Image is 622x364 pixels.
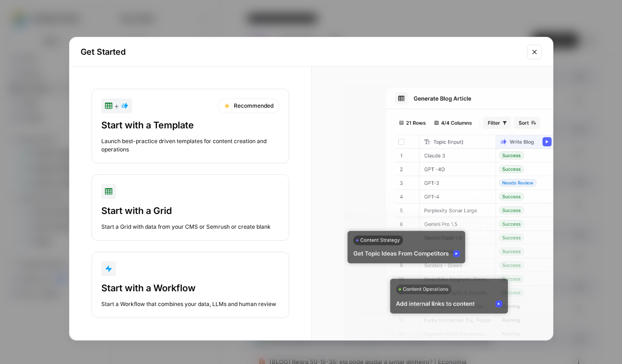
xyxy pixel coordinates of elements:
button: +RecommendedStart with a TemplateLaunch best-practice driven templates for content creation and o... [92,89,289,163]
button: Start with a WorkflowStart a Workflow that combines your data, LLMs and human review [92,252,289,318]
h2: Get Started [81,46,522,58]
div: Launch best-practice driven templates for content creation and operations [101,137,279,154]
div: Recommended [218,98,279,113]
div: Start with a Template [101,119,279,132]
div: + [105,100,128,111]
button: Start with a GridStart a Grid with data from your CMS or Semrush or create blank [92,174,289,241]
div: Start a Grid with data from your CMS or Semrush or create blank [101,223,279,231]
div: Start with a Grid [101,204,279,217]
div: Start with a Workflow [101,282,279,295]
div: Start a Workflow that combines your data, LLMs and human review [101,300,279,308]
button: Close modal [527,45,542,59]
